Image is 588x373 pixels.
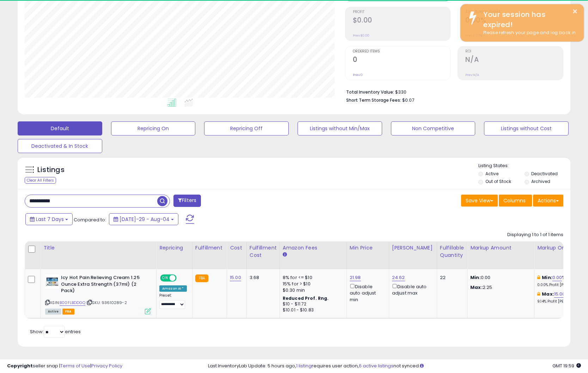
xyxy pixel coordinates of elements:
a: 1 listing [296,362,312,369]
div: Markup Amount [470,244,531,252]
small: Amazon Fees. [283,252,287,258]
button: Non Competitive [391,121,476,135]
button: Repricing On [111,121,196,135]
small: FBA [195,274,208,282]
strong: Max: [470,284,483,291]
p: 2.25 [470,284,529,291]
span: | SKU: 93610289-2 [86,300,127,305]
a: 0.00 [552,274,562,281]
div: Clear All Filters [25,177,56,184]
div: Please refresh your page and log back in [478,30,578,36]
div: 15% for > $10 [283,281,341,287]
div: Amazon AI * [159,285,187,292]
div: Last InventoryLab Update: 5 hours ago, requires user action, not synced. [208,363,581,369]
span: Compared to: [74,216,106,223]
button: Actions [533,195,563,207]
a: 15.00 [230,274,241,281]
button: Listings without Min/Max [298,121,382,135]
div: 8% for <= $10 [283,274,341,281]
button: [DATE]-29 - Aug-04 [109,213,178,225]
div: Disable auto adjust min [350,283,384,303]
h2: N/A [465,56,563,65]
small: Prev: N/A [465,73,479,77]
span: Last 7 Days [36,216,64,223]
strong: Copyright [7,362,33,369]
label: Deactivated [531,171,558,177]
span: [DATE]-29 - Aug-04 [120,216,170,223]
span: OFF [176,275,187,281]
span: ROI [465,50,563,53]
label: Archived [531,178,550,184]
a: 21.98 [350,274,361,281]
b: Min: [542,274,552,281]
strong: Min: [470,274,481,281]
label: Out of Stock [485,178,511,184]
button: Repricing Off [204,121,289,135]
div: Cost [230,244,244,252]
div: $10.01 - $10.83 [283,307,341,313]
img: 41mShzLIRNL._SL40_.jpg [45,274,59,289]
div: Disable auto adjust max [392,283,431,296]
span: Profit [353,10,451,14]
div: seller snap | | [7,363,122,369]
span: Show: entries [30,328,81,335]
b: Icy Hot Pain Relieving Cream 1.25 Ounce Extra Strength (37ml) (2 Pack) [61,274,147,296]
button: Deactivated & In Stock [18,139,102,153]
span: 2025-08-14 19:59 GMT [552,362,581,369]
a: 15.00 [554,291,565,298]
b: Reduced Prof. Rng. [283,295,329,301]
a: Privacy Policy [91,362,122,369]
button: Filters [173,195,201,207]
div: ASIN: [45,274,151,314]
a: 24.62 [392,274,405,281]
div: Displaying 1 to 1 of 1 items [507,232,563,238]
div: Your session has expired! [478,10,578,30]
small: Prev: $0.00 [353,33,369,38]
div: Fulfillable Quantity [440,244,464,259]
li: $330 [346,87,558,96]
span: All listings currently available for purchase on Amazon [45,309,61,315]
div: Repricing [159,244,189,252]
small: Prev: 0 [353,73,363,77]
div: Title [43,244,153,252]
button: Save View [461,195,498,207]
div: 22 [440,274,462,281]
h2: $0.00 [353,16,451,26]
span: ON [161,275,170,281]
a: 6 active listings [359,362,393,369]
span: $0.07 [402,97,414,103]
span: Ordered Items [353,50,451,53]
div: [PERSON_NAME] [392,244,434,252]
p: Listing States: [478,163,570,169]
div: Fulfillment [195,244,224,252]
div: 3.68 [250,274,274,281]
a: B00FLBDDGQ [60,300,85,306]
b: Max: [542,291,554,297]
div: Amazon Fees [283,244,344,252]
div: Fulfillment Cost [250,244,277,259]
h5: Listings [37,165,65,175]
span: FBA [62,309,74,315]
div: $10 - $11.72 [283,301,341,307]
b: Total Inventory Value: [346,89,394,95]
div: Min Price [350,244,386,252]
button: Columns [499,195,532,207]
p: 0.00 [470,274,529,281]
div: $0.30 min [283,287,341,293]
label: Active [485,171,498,177]
button: Default [18,121,102,135]
b: Short Term Storage Fees: [346,97,401,103]
button: Last 7 Days [25,213,73,225]
h2: 0 [353,56,451,65]
button: × [572,7,578,16]
span: Columns [503,197,526,204]
a: Terms of Use [60,362,90,369]
div: Preset: [159,293,187,309]
button: Listings without Cost [484,121,569,135]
